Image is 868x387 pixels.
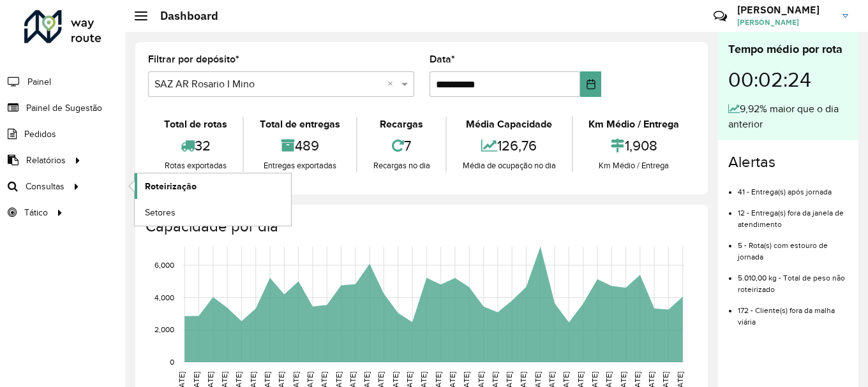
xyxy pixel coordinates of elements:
[728,101,848,132] div: 9,92% maior que o dia anterior
[247,132,352,159] div: 489
[26,180,64,193] span: Consultas
[361,117,442,132] div: Recargas
[27,75,51,89] span: Painel
[147,9,218,23] h2: Dashboard
[576,117,692,132] div: Km Médio / Entrega
[145,206,176,219] span: Setores
[151,159,239,172] div: Rotas exportadas
[26,101,102,115] span: Painel de Sugestão
[450,117,568,132] div: Média Capacidade
[728,153,848,172] h4: Alertas
[576,132,692,159] div: 1,908
[707,3,734,30] a: Contato Rápido
[737,17,833,28] span: [PERSON_NAME]
[151,132,239,159] div: 32
[26,154,66,167] span: Relatórios
[738,230,848,263] li: 5 - Rota(s) com estouro de jornada
[151,117,239,132] div: Total de rotas
[387,77,398,92] span: Clear all
[24,128,56,141] span: Pedidos
[450,132,568,159] div: 126,76
[738,198,848,230] li: 12 - Entrega(s) fora da janela de atendimento
[146,217,695,236] h4: Capacidade por dia
[737,4,833,16] h3: [PERSON_NAME]
[361,159,442,172] div: Recargas no dia
[450,159,568,172] div: Média de ocupação no dia
[430,52,455,67] label: Data
[728,41,848,58] div: Tempo médio por rota
[154,325,174,333] text: 2,000
[728,58,848,101] div: 00:02:24
[580,71,601,97] button: Choose Date
[148,52,239,67] label: Filtrar por depósito
[135,200,291,225] a: Setores
[154,293,174,302] text: 4,000
[576,159,692,172] div: Km Médio / Entrega
[361,132,442,159] div: 7
[154,261,174,269] text: 6,000
[738,295,848,328] li: 172 - Cliente(s) fora da malha viária
[247,117,352,132] div: Total de entregas
[738,263,848,295] li: 5.010,00 kg - Total de peso não roteirizado
[170,358,174,366] text: 0
[135,173,291,199] a: Roteirização
[24,206,48,219] span: Tático
[247,159,352,172] div: Entregas exportadas
[738,177,848,198] li: 41 - Entrega(s) após jornada
[145,180,197,193] span: Roteirização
